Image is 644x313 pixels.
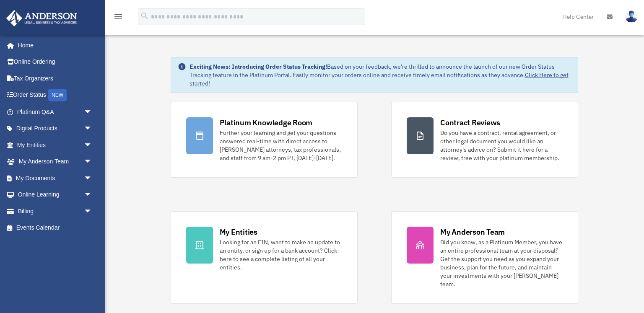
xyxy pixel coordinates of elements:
[113,12,123,22] i: menu
[6,203,105,220] a: Billingarrow_drop_down
[6,137,105,153] a: My Entitiesarrow_drop_down
[6,37,101,54] a: Home
[440,238,563,288] div: Did you know, as a Platinum Member, you have an entire professional team at your disposal? Get th...
[84,120,101,137] span: arrow_drop_down
[220,238,342,272] div: Looking for an EIN, want to make an update to an entity, or sign up for a bank account? Click her...
[220,129,342,162] div: Further your learning and get your questions answered real-time with direct access to [PERSON_NAM...
[190,62,571,88] div: Based on your feedback, we're thrilled to announce the launch of our new Order Status Tracking fe...
[6,70,105,87] a: Tax Organizers
[440,227,505,237] div: My Anderson Team
[84,137,101,154] span: arrow_drop_down
[171,102,358,178] a: Platinum Knowledge Room Further your learning and get your questions answered real-time with dire...
[6,103,105,120] a: Platinum Q&Aarrow_drop_down
[440,117,500,128] div: Contract Reviews
[6,87,105,104] a: Order StatusNEW
[220,117,313,128] div: Platinum Knowledge Room
[440,129,563,162] div: Do you have a contract, rental agreement, or other legal document you would like an attorney's ad...
[6,54,105,70] a: Online Ordering
[48,89,67,101] div: NEW
[220,227,257,237] div: My Entities
[84,153,101,171] span: arrow_drop_down
[6,220,105,236] a: Events Calendar
[84,103,101,121] span: arrow_drop_down
[84,170,101,187] span: arrow_drop_down
[84,203,101,220] span: arrow_drop_down
[391,102,578,178] a: Contract Reviews Do you have a contract, rental agreement, or other legal document you would like...
[190,71,569,87] a: Click Here to get started!
[84,186,101,204] span: arrow_drop_down
[113,15,123,22] a: menu
[171,211,358,304] a: My Entities Looking for an EIN, want to make an update to an entity, or sign up for a bank accoun...
[140,11,149,21] i: search
[625,10,638,23] img: User Pic
[190,63,327,70] strong: Exciting News: Introducing Order Status Tracking!
[391,211,578,304] a: My Anderson Team Did you know, as a Platinum Member, you have an entire professional team at your...
[4,10,80,26] img: Anderson Advisors Platinum Portal
[6,120,105,137] a: Digital Productsarrow_drop_down
[6,153,105,170] a: My Anderson Teamarrow_drop_down
[6,186,105,203] a: Online Learningarrow_drop_down
[6,170,105,186] a: My Documentsarrow_drop_down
